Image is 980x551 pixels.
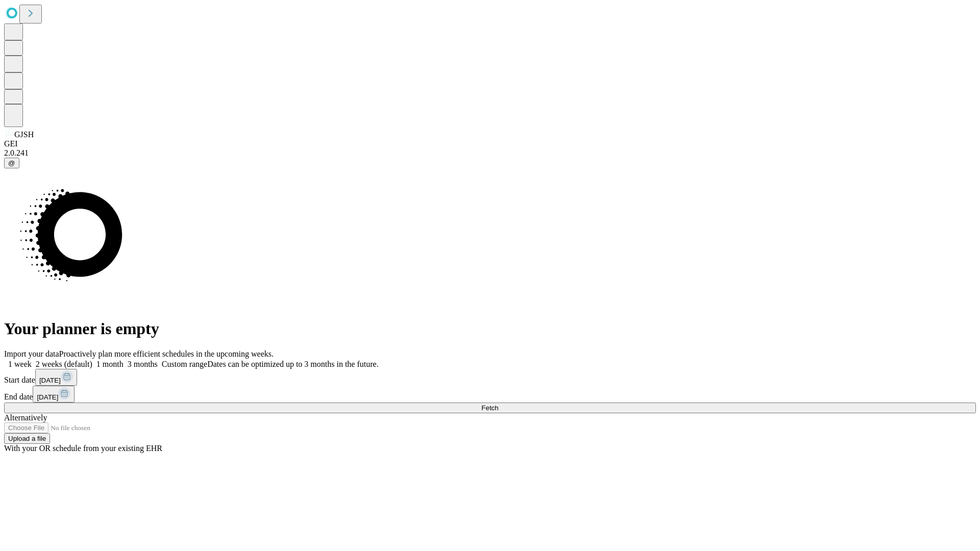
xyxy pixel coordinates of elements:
span: Fetch [481,404,498,412]
span: Proactively plan more efficient schedules in the upcoming weeks. [59,349,274,358]
span: Dates can be optimized up to 3 months in the future. [207,360,378,368]
span: Import your data [4,349,59,358]
span: 1 week [8,360,32,368]
span: [DATE] [39,377,61,384]
span: Alternatively [4,413,47,422]
span: [DATE] [37,393,58,401]
button: Fetch [4,403,976,413]
div: GEI [4,139,976,148]
span: GJSH [14,130,34,139]
span: 1 month [96,360,124,368]
button: @ [4,158,19,168]
div: Start date [4,369,976,386]
button: [DATE] [33,386,75,403]
div: End date [4,386,976,403]
span: @ [8,159,15,167]
h1: Your planner is empty [4,319,976,338]
span: With your OR schedule from your existing EHR [4,444,162,453]
div: 2.0.241 [4,148,976,158]
button: [DATE] [35,369,77,386]
span: 3 months [128,360,158,368]
span: Custom range [162,360,207,368]
span: 2 weeks (default) [36,360,92,368]
button: Upload a file [4,433,50,444]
